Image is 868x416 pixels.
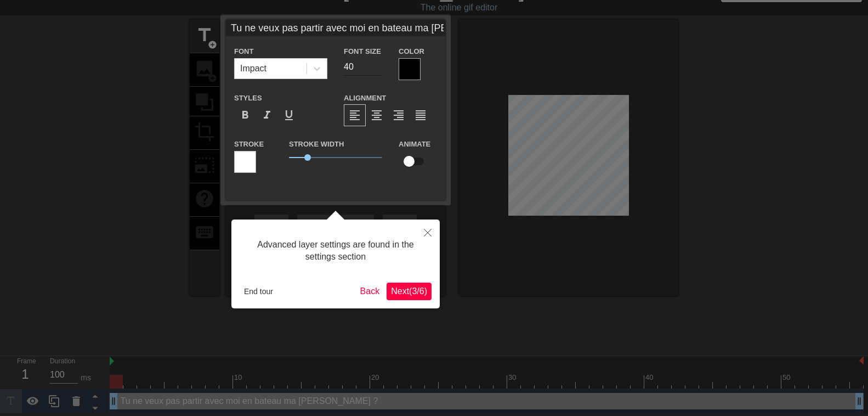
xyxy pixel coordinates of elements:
[194,25,215,46] span: title
[208,40,217,49] span: add_circle
[782,372,792,383] div: 50
[356,283,384,300] button: Back
[240,283,277,300] button: End tour
[234,372,244,383] div: 10
[9,356,42,388] div: Frame
[508,372,518,383] div: 30
[239,109,252,122] span: format_bold
[234,139,264,150] label: Stroke
[50,358,75,365] label: Duration
[282,109,296,122] span: format_underline
[371,372,381,383] div: 20
[399,139,430,150] label: Animate
[295,1,623,14] div: The online gif editor
[392,109,405,122] span: format_align_right
[370,109,383,122] span: format_align_center
[17,364,33,384] div: 1
[234,93,262,104] label: Styles
[240,228,432,274] div: Advanced layer settings are found in the settings section
[387,283,432,300] button: Next
[234,46,253,57] label: Font
[260,109,274,122] span: format_italic
[344,93,386,104] label: Alignment
[414,109,427,122] span: format_align_justify
[344,46,381,57] label: Font Size
[108,396,119,407] span: drag_handle
[348,109,361,122] span: format_align_left
[854,396,865,407] span: drag_handle
[391,286,427,296] span: Next ( 3 / 6 )
[81,372,91,384] div: ms
[289,139,344,150] label: Stroke Width
[416,220,440,245] button: Close
[645,372,655,383] div: 40
[859,356,864,365] img: bound-end.png
[240,62,266,75] div: Impact
[399,46,424,57] label: Color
